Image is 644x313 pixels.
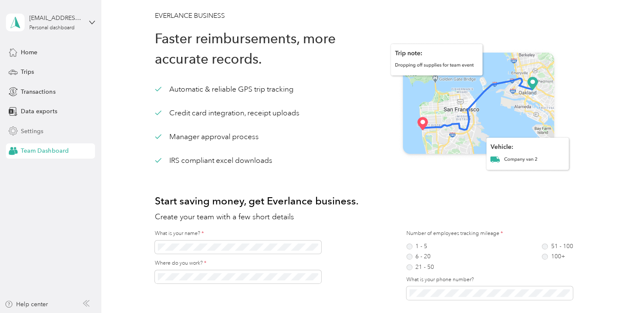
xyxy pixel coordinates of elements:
[21,127,43,136] span: Settings
[155,108,300,118] div: Credit card integration, receipt uploads
[155,84,294,95] div: Automatic & reliable GPS trip tracking
[29,14,82,22] div: [EMAIL_ADDRESS][DOMAIN_NAME]
[370,28,586,187] img: Teams mileage
[542,254,573,260] label: 100+
[542,243,573,249] label: 51 - 100
[406,254,434,260] label: 6 - 20
[155,131,259,142] div: Manager approval process
[21,48,37,57] span: Home
[5,300,48,309] button: Help center
[155,155,272,166] div: IRS compliant excel downloads
[155,11,586,21] h3: EVERLANCE BUSINESS
[406,264,434,270] label: 21 - 50
[155,260,335,267] label: Where do you work?
[155,230,335,238] label: What is your name?
[155,28,370,69] h1: Faster reimbursements, more accurate records.
[406,276,586,284] label: What is your phone number?
[596,265,644,313] iframe: Everlance-gr Chat Button Frame
[21,87,55,96] span: Transactions
[29,25,75,31] div: Personal dashboard
[406,243,434,249] label: 1 - 5
[406,230,573,238] label: Number of employees tracking mileage
[21,146,68,155] span: Team Dashboard
[21,67,34,76] span: Trips
[155,191,586,211] h1: Start saving money, get Everlance business.
[155,211,586,223] h2: Create your team with a few short details
[21,107,57,116] span: Data exports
